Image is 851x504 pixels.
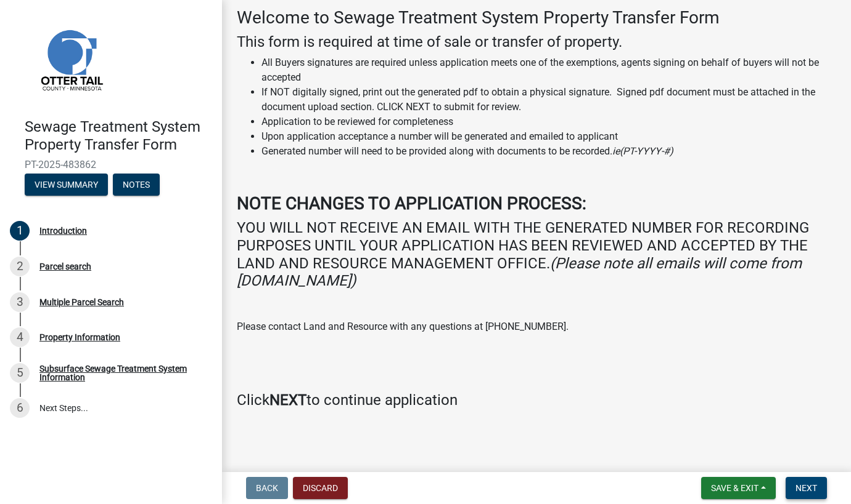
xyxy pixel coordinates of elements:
li: Generated number will need to be provided along with documents to be recorded. [261,144,836,159]
button: Next [786,477,827,499]
span: PT-2025-483862 [25,159,197,170]
div: Introduction [39,226,87,235]
h4: Click to continue application [237,391,836,409]
i: ie(PT-YYYY-#) [612,145,673,157]
button: Discard [293,477,348,499]
span: Next [795,483,817,493]
h4: YOU WILL NOT RECEIVE AN EMAIL WITH THE GENERATED NUMBER FOR RECORDING PURPOSES UNTIL YOUR APPLICA... [237,219,836,290]
i: (Please note all emails will come from [DOMAIN_NAME]) [237,255,802,290]
h4: This form is required at time of sale or transfer of property. [237,33,836,51]
button: Notes [113,174,160,196]
div: 6 [10,398,30,418]
wm-modal-confirm: Summary [25,180,108,190]
span: Back [256,483,278,493]
li: All Buyers signatures are required unless application meets one of the exemptions, agents signing... [261,55,836,85]
li: If NOT digitally signed, print out the generated pdf to obtain a physical signature. Signed pdf d... [261,85,836,114]
div: 2 [10,257,30,276]
div: Property Information [39,333,120,342]
div: Parcel search [39,262,91,271]
button: View Summary [25,174,108,196]
div: 3 [10,292,30,312]
li: Application to be reviewed for completeness [261,114,836,129]
strong: NEXT [269,391,306,409]
wm-modal-confirm: Notes [113,180,160,190]
img: Otter Tail County, Minnesota [25,13,117,105]
p: Please contact Land and Resource with any questions at [PHONE_NUMBER]. [237,319,836,334]
li: Upon application acceptance a number will be generated and emailed to applicant [261,129,836,144]
div: 5 [10,363,30,383]
div: 4 [10,327,30,347]
h4: Sewage Treatment System Property Transfer Form [25,118,212,154]
strong: NOTE CHANGES TO APPLICATION PROCESS: [237,193,586,214]
div: 1 [10,221,30,241]
button: Save & Exit [701,477,776,499]
button: Back [246,477,288,499]
div: Subsurface Sewage Treatment System Information [39,364,202,382]
span: Save & Exit [711,483,758,493]
div: Multiple Parcel Search [39,298,124,306]
h3: Welcome to Sewage Treatment System Property Transfer Form [237,7,836,28]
